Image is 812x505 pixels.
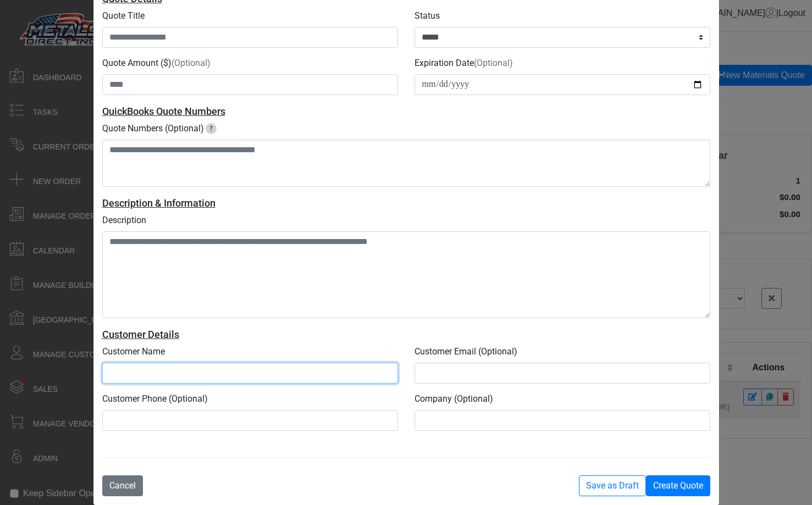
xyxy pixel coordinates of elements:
[415,57,513,70] label: Expiration Date
[102,57,211,70] label: Quote Amount ($)
[415,9,440,23] label: Status
[102,475,143,496] button: Cancel
[102,9,145,23] label: Quote Title
[102,392,208,406] label: Customer Phone (Optional)
[415,345,517,358] label: Customer Email (Optional)
[172,58,211,68] span: (Optional)
[579,475,646,496] button: Save as Draft
[102,104,710,119] div: QuickBooks Quote Numbers
[102,122,204,135] label: Quote Numbers (Optional)
[646,475,710,496] button: Create Quote
[102,196,710,210] div: Description & Information
[102,345,165,358] label: Customer Name
[206,123,217,134] span: Enter QuickBooks quote numbers, one per line
[102,214,146,227] label: Description
[102,327,710,342] div: Customer Details
[474,58,513,68] span: (Optional)
[415,392,493,406] label: Company (Optional)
